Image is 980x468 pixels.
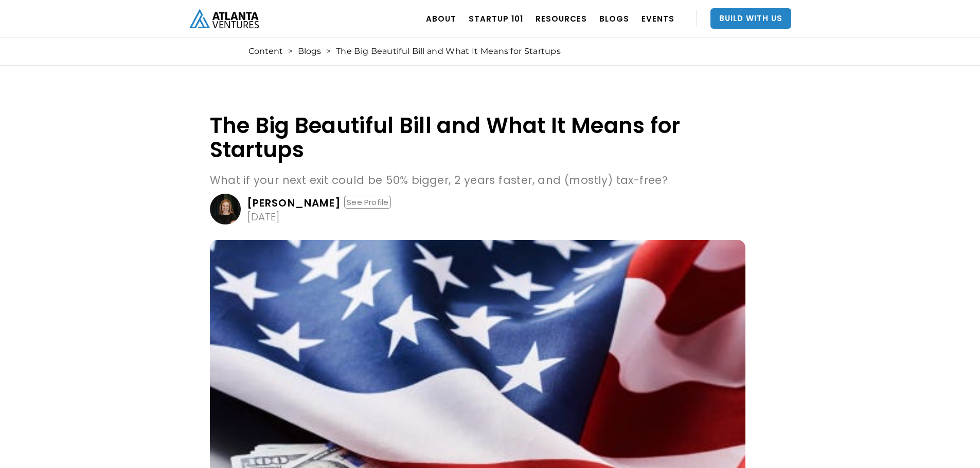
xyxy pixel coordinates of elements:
a: Blogs [298,46,321,57]
p: What if your next exit could be 50% bigger, 2 years faster, and (mostly) tax-free? [210,172,745,189]
div: [DATE] [247,212,280,222]
a: EVENTS [642,4,674,33]
a: RESOURCES [536,4,587,33]
div: > [326,46,331,57]
a: [PERSON_NAME]See Profile[DATE] [210,194,745,224]
div: See Profile [344,196,391,209]
a: BLOGS [599,4,629,33]
h1: The Big Beautiful Bill and What It Means for Startups [210,114,745,162]
div: > [288,46,293,57]
a: Build With Us [710,8,791,29]
a: Startup 101 [469,4,523,33]
div: [PERSON_NAME] [247,198,342,208]
div: The Big Beautiful Bill and What It Means for Startups [336,46,561,57]
a: Content [248,46,283,57]
a: ABOUT [426,4,456,33]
